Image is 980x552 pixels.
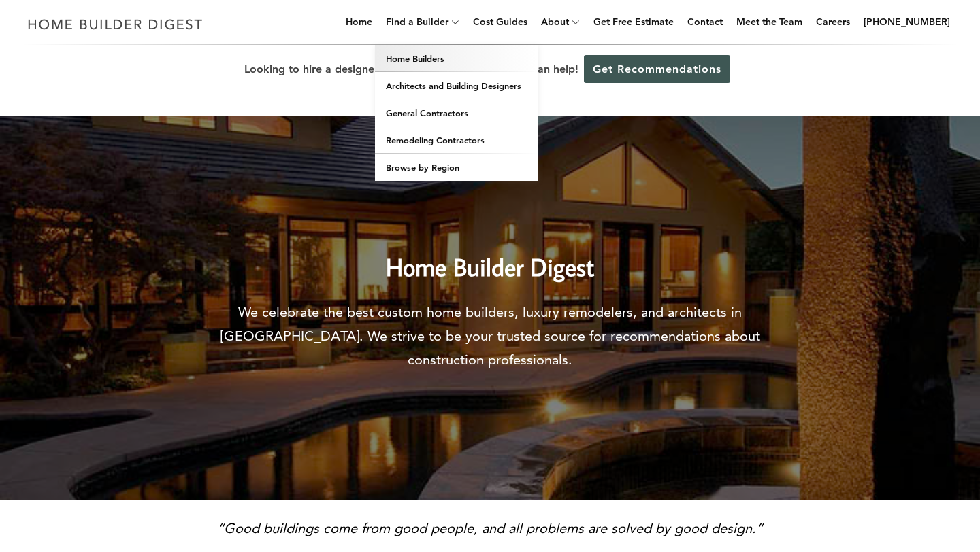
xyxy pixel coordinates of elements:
[719,454,964,536] iframe: Drift Widget Chat Controller
[584,55,730,83] a: Get Recommendations
[217,520,763,536] em: “Good buildings come from good people, and all problems are solved by good design.”
[375,45,538,72] a: Home Builders
[375,99,538,126] a: General Contractors
[201,300,779,372] p: We celebrate the best custom home builders, luxury remodelers, and architects in [GEOGRAPHIC_DATA...
[375,126,538,154] a: Remodeling Contractors
[22,11,209,37] img: Home Builder Digest
[375,72,538,99] a: Architects and Building Designers
[375,154,538,181] a: Browse by Region
[201,224,779,286] h2: Home Builder Digest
